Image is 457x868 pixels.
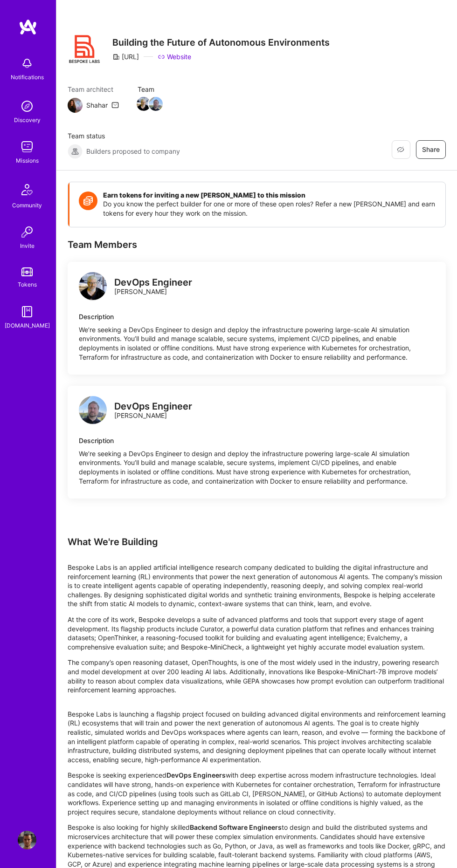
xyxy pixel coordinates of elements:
[68,771,446,816] p: Bespoke is seeking experienced with deep expertise across modern infrastructure technologies. Ide...
[21,267,33,276] img: tokens
[68,615,446,651] p: At the core of its work, Bespoke develops a suite of advanced platforms and tools that support ev...
[16,178,38,201] img: Community
[138,96,150,112] a: Team Member Avatar
[68,131,180,141] span: Team status
[18,280,37,289] div: Tokens
[79,191,97,210] img: Token icon
[11,73,44,82] div: Notifications
[16,156,39,165] div: Missions
[14,116,41,125] div: Discovery
[416,140,446,159] button: Share
[138,85,162,94] span: Team
[112,52,139,62] div: [URL]
[15,831,39,849] a: User Avatar
[114,402,192,411] div: DevOps Engineer
[79,396,107,426] a: logo
[68,536,446,548] div: What We're Building
[68,710,446,765] p: Bespoke Labs is launching a flagship project focused on building advanced digital environments an...
[79,272,107,302] a: logo
[68,239,446,251] div: Team Members
[79,312,435,321] div: Description
[158,52,191,62] a: Website
[68,144,83,159] img: Builders proposed to company
[68,98,83,113] img: Team Architect
[166,771,226,779] strong: DevOps Engineers
[137,97,151,111] img: Team Member Avatar
[190,823,282,831] strong: Backend Software Engineers
[114,402,192,420] div: [PERSON_NAME]
[114,278,192,287] div: DevOps Engineer
[18,97,36,116] img: discovery
[68,85,119,94] span: Team architect
[103,199,436,218] p: Do you know the perfect builder for one or more of these open roles? Refer a new [PERSON_NAME] an...
[5,321,50,330] div: [DOMAIN_NAME]
[112,53,120,61] i: icon CompanyGray
[18,302,36,321] img: guide book
[68,33,101,66] img: Company Logo
[79,396,107,424] img: logo
[68,563,446,608] p: Bespoke Labs is an applied artificial intelligence research company dedicated to building the dig...
[86,101,108,110] div: Shahar
[422,145,440,154] span: Share
[79,272,107,300] img: logo
[86,147,180,156] span: Builders proposed to company
[18,223,36,241] img: Invite
[68,658,446,694] p: The company’s open reasoning dataset, OpenThoughts, is one of the most widely used in the industr...
[150,96,162,112] a: Team Member Avatar
[19,19,37,35] img: logo
[18,54,36,73] img: bell
[397,146,404,153] i: icon EyeClosed
[79,436,435,445] div: Description
[18,137,36,156] img: teamwork
[149,97,163,111] img: Team Member Avatar
[20,241,35,251] div: Invite
[12,201,42,210] div: Community
[114,278,192,296] div: [PERSON_NAME]
[103,191,436,199] h4: Earn tokens for inviting a new [PERSON_NAME] to this mission
[79,449,435,485] div: We’re seeking a DevOps Engineer to design and deploy the infrastructure powering large-scale AI s...
[112,37,330,48] h3: Building the Future of Autonomous Environments
[79,325,435,362] div: We’re seeking a DevOps Engineer to design and deploy the infrastructure powering large-scale AI s...
[18,831,36,849] img: User Avatar
[111,102,119,109] i: icon Mail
